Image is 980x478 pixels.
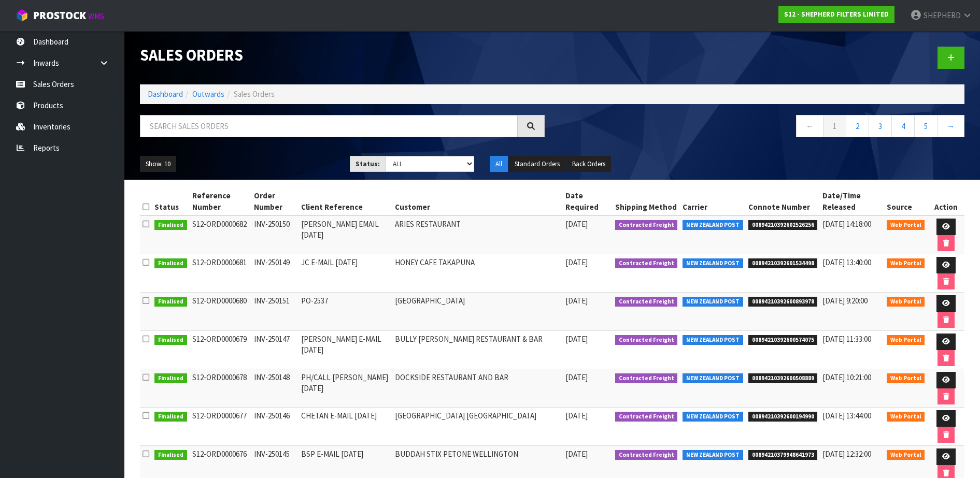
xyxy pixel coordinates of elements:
[683,220,743,230] span: NEW ZEALAND POST
[356,160,380,168] strong: Status:
[887,220,925,230] span: Web Portal
[152,187,190,215] th: Status
[565,372,588,382] span: [DATE]
[251,187,299,215] th: Order Number
[299,331,392,369] td: [PERSON_NAME] E-MAIL [DATE]
[869,115,892,137] a: 3
[746,187,820,215] th: Connote Number
[887,450,925,460] span: Web Portal
[748,258,818,269] span: 00894210392601534498
[822,334,871,344] span: [DATE] 11:33:00
[748,335,818,345] span: 00894210392600574075
[154,450,187,460] span: Finalised
[154,412,187,422] span: Finalised
[251,254,299,293] td: INV-250149
[154,373,187,384] span: Finalised
[914,115,938,137] a: 5
[748,450,818,460] span: 00894210379948641973
[683,335,743,345] span: NEW ZEALAND POST
[565,257,588,267] span: [DATE]
[565,449,588,459] span: [DATE]
[190,215,252,254] td: S12-ORD0000682
[140,47,545,64] h1: Sales Orders
[490,156,508,172] button: All
[565,334,588,344] span: [DATE]
[565,296,588,306] span: [DATE]
[299,254,392,293] td: JC E-MAIL [DATE]
[154,220,187,230] span: Finalised
[560,115,965,140] nav: Page navigation
[927,187,964,215] th: Action
[615,335,678,345] span: Contracted Freight
[140,115,518,137] input: Search sales orders
[299,293,392,331] td: PO-2537
[748,373,818,384] span: 00894210392600508889
[299,369,392,408] td: PH/CALL [PERSON_NAME] [DATE]
[140,156,176,172] button: Show: 10
[190,369,252,408] td: S12-ORD0000678
[615,297,678,307] span: Contracted Freight
[392,369,563,408] td: DOCKSIDE RESTAURANT AND BAR
[784,10,889,19] strong: S12 - SHEPHERD FILTERS LIMITED
[190,254,252,293] td: S12-ORD0000681
[251,331,299,369] td: INV-250147
[887,297,925,307] span: Web Portal
[680,187,746,215] th: Carrier
[392,331,563,369] td: BULLY [PERSON_NAME] RESTAURANT & BAR
[615,412,678,422] span: Contracted Freight
[565,219,588,229] span: [DATE]
[615,220,678,230] span: Contracted Freight
[748,412,818,422] span: 00894210392600194990
[822,372,871,382] span: [DATE] 10:21:00
[392,215,563,254] td: ARIES RESTAURANT
[566,156,611,172] button: Back Orders
[683,373,743,384] span: NEW ZEALAND POST
[822,411,871,421] span: [DATE] 13:44:00
[565,411,588,421] span: [DATE]
[392,254,563,293] td: HONEY CAFE TAKAPUNA
[748,297,818,307] span: 00894210392600893978
[846,115,869,137] a: 2
[796,115,823,137] a: ←
[887,373,925,384] span: Web Portal
[887,258,925,269] span: Web Portal
[822,296,868,306] span: [DATE] 9:20:00
[251,369,299,408] td: INV-250148
[251,215,299,254] td: INV-250150
[251,408,299,446] td: INV-250146
[192,89,224,99] a: Outwards
[234,89,275,99] span: Sales Orders
[887,335,925,345] span: Web Portal
[299,187,392,215] th: Client Reference
[683,450,743,460] span: NEW ZEALAND POST
[615,258,678,269] span: Contracted Freight
[190,331,252,369] td: S12-ORD0000679
[615,373,678,384] span: Contracted Freight
[891,115,915,137] a: 4
[937,115,964,137] a: →
[683,297,743,307] span: NEW ZEALAND POST
[887,412,925,422] span: Web Portal
[613,187,680,215] th: Shipping Method
[392,293,563,331] td: [GEOGRAPHIC_DATA]
[563,187,613,215] th: Date Required
[16,9,29,22] img: cube-alt.png
[509,156,565,172] button: Standard Orders
[822,219,871,229] span: [DATE] 14:18:00
[683,412,743,422] span: NEW ZEALAND POST
[822,449,871,459] span: [DATE] 12:32:00
[190,187,252,215] th: Reference Number
[823,115,846,137] a: 1
[88,11,104,21] small: WMS
[154,335,187,345] span: Finalised
[392,408,563,446] td: [GEOGRAPHIC_DATA] [GEOGRAPHIC_DATA]
[33,9,86,22] span: ProStock
[190,293,252,331] td: S12-ORD0000680
[299,408,392,446] td: CHETAN E-MAIL [DATE]
[683,258,743,269] span: NEW ZEALAND POST
[924,10,961,20] span: SHEPHERD
[820,187,884,215] th: Date/Time Released
[884,187,928,215] th: Source
[251,293,299,331] td: INV-250151
[148,89,183,99] a: Dashboard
